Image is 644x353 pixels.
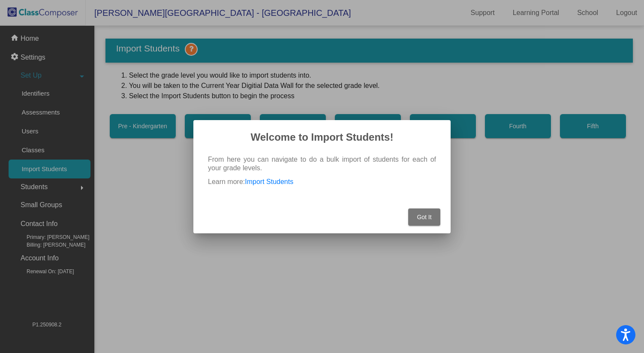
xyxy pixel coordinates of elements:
[208,155,436,172] p: From here you can navigate to do a bulk import of students for each of your grade levels.
[408,208,440,226] button: Got It
[417,214,431,220] span: Got It
[245,178,293,185] a: Import Students
[204,130,440,144] h2: Welcome to Import Students!
[208,178,436,186] p: Learn more:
